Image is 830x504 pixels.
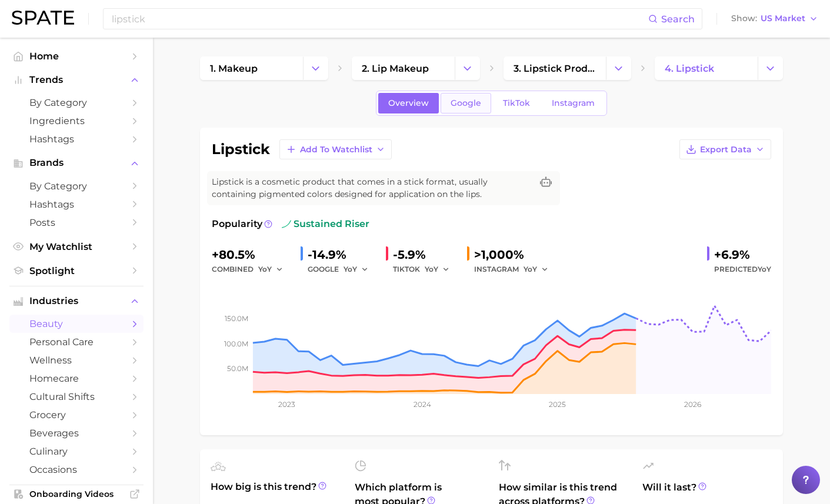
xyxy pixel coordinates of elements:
span: Industries [29,296,124,306]
button: Change Category [455,56,480,80]
a: TikTok [493,93,540,114]
span: TikTok [503,98,530,108]
button: Trends [9,71,144,89]
div: -5.9% [393,245,458,264]
span: by Category [29,181,124,192]
h1: lipstick [212,142,270,156]
span: culinary [29,446,124,457]
span: Hashtags [29,133,124,145]
span: My Watchlist [29,241,124,252]
a: 3. lipstick products [504,56,606,80]
div: combined [212,262,291,276]
a: Spotlight [9,262,144,280]
button: Change Category [606,56,631,80]
tspan: 2023 [278,400,295,409]
span: Export Data [700,145,752,155]
button: YoY [258,262,284,276]
span: 2. lip makeup [362,63,429,74]
a: cultural shifts [9,388,144,406]
span: Home [29,51,124,62]
span: Overview [388,98,429,108]
span: Hashtags [29,199,124,210]
span: Onboarding Videos [29,489,124,499]
span: YoY [344,264,357,274]
span: Show [731,15,757,22]
a: My Watchlist [9,238,144,256]
span: YoY [425,264,438,274]
div: -14.9% [308,245,376,264]
a: occasions [9,460,144,479]
a: 4. lipstick [655,56,758,80]
a: Overview [378,93,439,114]
span: sustained riser [282,217,369,231]
span: Add to Watchlist [300,145,372,155]
span: 1. makeup [210,63,258,74]
span: Lipstick is a cosmetic product that comes in a stick format, usually containing pigmented colors ... [212,176,532,201]
button: Change Category [758,56,783,80]
span: occasions [29,464,124,475]
span: US Market [761,15,805,22]
tspan: 2025 [549,400,566,409]
a: by Category [9,94,144,112]
a: grocery [9,406,144,424]
a: Ingredients [9,112,144,130]
span: Spotlight [29,265,124,276]
span: YoY [258,264,272,274]
a: beverages [9,424,144,442]
a: Google [441,93,491,114]
button: Add to Watchlist [279,139,392,159]
div: TIKTOK [393,262,458,276]
span: Predicted [714,262,771,276]
tspan: 2024 [414,400,431,409]
a: by Category [9,177,144,195]
button: Industries [9,292,144,310]
span: homecare [29,373,124,384]
span: Search [661,14,695,25]
div: +80.5% [212,245,291,264]
span: by Category [29,97,124,108]
a: 1. makeup [200,56,303,80]
a: beauty [9,315,144,333]
a: personal care [9,333,144,351]
button: YoY [425,262,450,276]
span: YoY [758,265,771,273]
span: cultural shifts [29,391,124,402]
span: YoY [524,264,537,274]
span: beverages [29,428,124,439]
div: GOOGLE [308,262,376,276]
span: Popularity [212,217,262,231]
a: Onboarding Videos [9,485,144,503]
div: +6.9% [714,245,771,264]
input: Search here for a brand, industry, or ingredient [111,9,648,29]
span: personal care [29,336,124,348]
a: Hashtags [9,195,144,213]
a: homecare [9,369,144,388]
a: culinary [9,442,144,460]
a: wellness [9,351,144,369]
a: 2. lip makeup [352,56,455,80]
a: Instagram [542,93,605,114]
span: 3. lipstick products [514,63,596,74]
span: Google [451,98,481,108]
button: Brands [9,154,144,172]
button: Export Data [679,139,771,159]
div: INSTAGRAM [474,262,556,276]
tspan: 2026 [684,400,701,409]
a: Home [9,47,144,65]
span: 4. lipstick [665,63,714,74]
img: SPATE [12,11,74,25]
img: sustained riser [282,219,291,229]
button: YoY [344,262,369,276]
a: Posts [9,213,144,232]
span: grocery [29,409,124,420]
span: Posts [29,217,124,228]
span: wellness [29,355,124,366]
span: Brands [29,158,124,168]
button: Change Category [303,56,328,80]
button: YoY [524,262,549,276]
a: Hashtags [9,130,144,148]
span: beauty [29,318,124,329]
span: Trends [29,75,124,85]
button: ShowUS Market [728,11,821,26]
span: >1,000% [474,248,524,262]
